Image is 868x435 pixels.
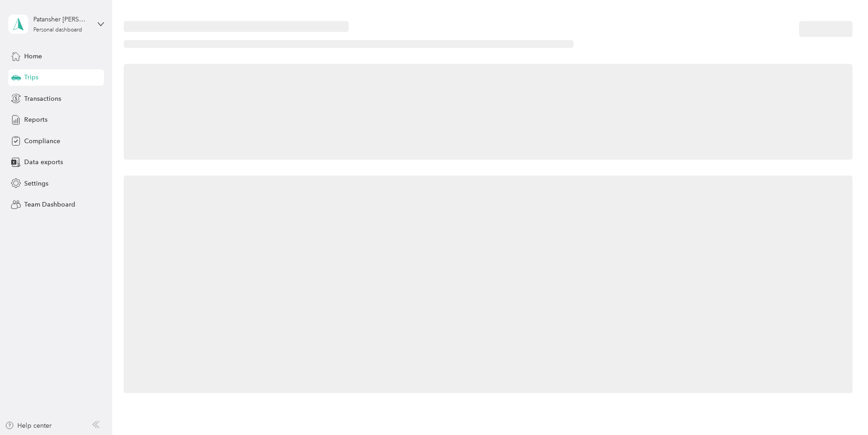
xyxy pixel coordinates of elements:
[24,179,48,188] span: Settings
[24,94,61,104] span: Transactions
[817,384,868,435] iframe: Everlance-gr Chat Button Frame
[24,157,63,167] span: Data exports
[24,115,47,124] span: Reports
[24,200,75,209] span: Team Dashboard
[24,52,42,61] span: Home
[5,421,52,430] button: Help center
[24,136,60,146] span: Compliance
[24,72,38,82] span: Trips
[33,15,90,24] div: Patansher [PERSON_NAME]
[33,27,82,33] div: Personal dashboard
